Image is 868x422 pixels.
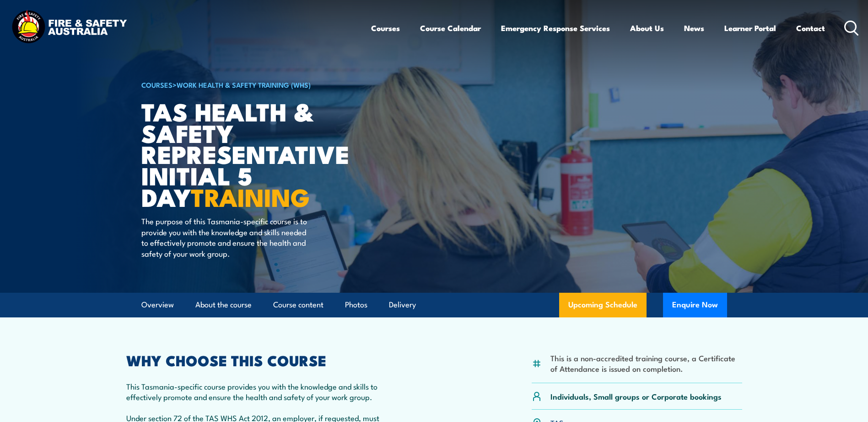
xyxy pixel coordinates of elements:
a: Learner Portal [724,16,776,40]
h2: WHY CHOOSE THIS COURSE [126,353,394,366]
a: Course Calendar [420,16,481,40]
a: News [684,16,704,40]
a: Work Health & Safety Training (WHS) [177,79,311,90]
a: Delivery [389,293,416,317]
a: About Us [630,16,664,40]
p: This Tasmania-specific course provides you with the knowledge and skills to effectively promote a... [126,381,394,402]
li: This is a non-accredited training course, a Certificate of Attendance is issued on completion. [550,353,742,374]
a: Emergency Response Services [501,16,610,40]
p: Individuals, Small groups or Corporate bookings [550,391,722,401]
a: Course content [273,293,323,317]
a: Photos [345,293,367,317]
p: The purpose of this Tasmania-specific course is to provide you with the knowledge and skills need... [141,216,308,258]
a: COURSES [141,79,173,90]
a: Contact [796,16,825,40]
h1: TAS Health & Safety Representative Initial 5 Day [141,100,367,207]
a: Overview [141,293,174,317]
a: Upcoming Schedule [559,293,647,317]
h6: > [141,79,367,90]
a: Courses [371,16,400,40]
strong: TRAINING [191,177,310,215]
a: About the course [195,293,252,317]
button: Enquire Now [663,293,727,317]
